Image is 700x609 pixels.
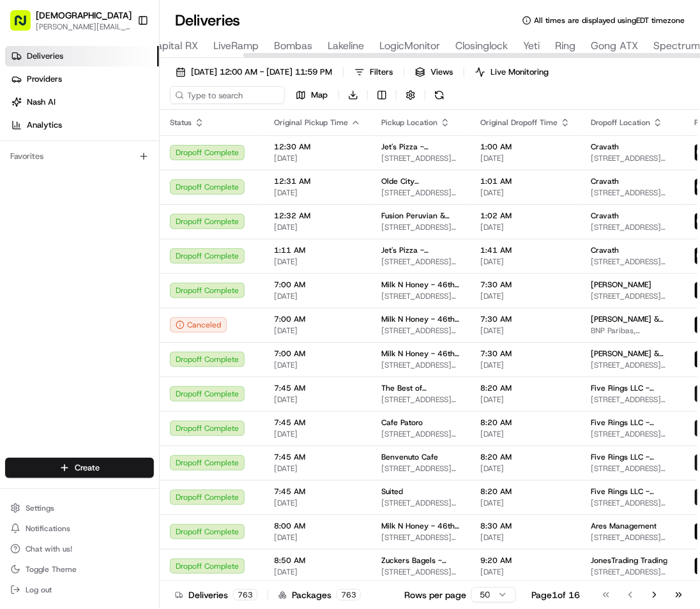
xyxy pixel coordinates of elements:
[170,117,192,128] span: Status
[381,498,460,508] span: [STREET_ADDRESS][PERSON_NAME][US_STATE]
[381,314,460,324] span: Milk N Honey - 46th St
[274,463,361,474] span: [DATE]
[170,86,285,104] input: Type to search
[381,117,438,128] span: Pickup Location
[381,463,460,474] span: [STREET_ADDRESS][US_STATE]
[274,211,361,221] span: 12:32 AM
[43,121,209,134] div: Start new chat
[381,245,460,255] span: Jet's Pizza - [GEOGRAPHIC_DATA]
[591,314,674,324] span: [PERSON_NAME] & [PERSON_NAME]
[480,555,570,566] span: 9:20 AM
[480,291,570,301] span: [DATE]
[381,211,460,221] span: Fusion Peruvian & Mexican Restaurant
[33,82,211,95] input: Clear
[381,395,460,405] span: [STREET_ADDRESS][US_STATE]
[5,92,159,112] a: Nash AI
[653,38,700,54] span: Spectrum
[591,360,674,370] span: [STREET_ADDRESS][US_STATE]
[274,280,361,290] span: 7:00 AM
[480,188,570,198] span: [DATE]
[523,38,540,54] span: Yeti
[381,360,460,370] span: [STREET_ADDRESS][US_STATE]
[591,211,619,221] span: Cravath
[480,176,570,186] span: 1:01 AM
[27,96,56,108] span: Nash AI
[591,257,674,267] span: [STREET_ADDRESS][US_STATE]
[591,153,674,163] span: [STREET_ADDRESS][US_STATE]
[480,486,570,497] span: 8:20 AM
[274,498,361,508] span: [DATE]
[591,452,674,462] span: Five Rings LLC - [GEOGRAPHIC_DATA] - Floor 30
[274,395,361,405] span: [DATE]
[381,429,460,439] span: [STREET_ADDRESS][US_STATE]
[480,142,570,152] span: 1:00 AM
[381,383,460,393] span: The Best of [US_STATE] Food
[274,153,361,163] span: [DATE]
[36,9,132,22] button: [DEMOGRAPHIC_DATA]
[381,326,460,336] span: [STREET_ADDRESS][US_STATE]
[5,5,132,36] button: [DEMOGRAPHIC_DATA][PERSON_NAME][EMAIL_ADDRESS][DOMAIN_NAME]
[430,86,448,104] button: Refresh
[5,146,154,167] div: Favorites
[43,134,162,144] div: We're available if you need us!
[591,498,674,508] span: [STREET_ADDRESS][US_STATE]
[274,176,361,186] span: 12:31 AM
[274,429,361,439] span: [DATE]
[274,383,361,393] span: 7:45 AM
[13,186,23,196] div: 📗
[381,486,403,497] span: Suited
[480,314,570,324] span: 7:30 AM
[121,184,205,197] span: API Documentation
[278,589,361,601] div: Packages
[381,222,460,232] span: [STREET_ADDRESS][US_STATE]
[591,532,674,543] span: [STREET_ADDRESS][US_STATE]
[274,38,312,54] span: Bombas
[531,589,580,601] div: Page 1 of 16
[191,66,332,78] span: [DATE] 12:00 AM - [DATE] 11:59 PM
[591,117,650,128] span: Dropoff Location
[381,153,460,163] span: [STREET_ADDRESS][US_STATE]
[480,117,558,128] span: Original Dropoff Time
[381,280,460,290] span: Milk N Honey - 46th St
[591,245,619,255] span: Cravath
[36,22,132,32] button: [PERSON_NAME][EMAIL_ADDRESS][DOMAIN_NAME]
[591,188,674,198] span: [STREET_ADDRESS][US_STATE]
[591,417,674,428] span: Five Rings LLC - [GEOGRAPHIC_DATA] - Floor 30
[274,314,361,324] span: 7:00 AM
[5,581,154,599] button: Log out
[534,15,685,26] span: All times are displayed using EDT timezone
[5,458,154,478] button: Create
[274,245,361,255] span: 1:11 AM
[381,532,460,543] span: [STREET_ADDRESS][US_STATE]
[274,188,361,198] span: [DATE]
[480,222,570,232] span: [DATE]
[591,176,619,186] span: Cravath
[27,73,62,85] span: Providers
[591,38,638,54] span: Gong ATX
[217,125,232,140] button: Start new chat
[430,66,453,78] span: Views
[175,10,240,31] h1: Deliveries
[213,38,259,54] span: LiveRamp
[26,523,70,534] span: Notifications
[26,544,72,554] span: Chat with us!
[480,452,570,462] span: 8:20 AM
[381,257,460,267] span: [STREET_ADDRESS][US_STATE]
[90,215,155,225] a: Powered byPylon
[480,532,570,543] span: [DATE]
[480,521,570,531] span: 8:30 AM
[26,503,54,513] span: Settings
[379,38,440,54] span: LogicMonitor
[480,383,570,393] span: 8:20 AM
[328,38,364,54] span: Lakeline
[337,589,361,601] div: 763
[5,560,154,578] button: Toggle Theme
[591,486,674,497] span: Five Rings LLC - [GEOGRAPHIC_DATA] - Floor 30
[5,520,154,538] button: Notifications
[5,46,159,66] a: Deliveries
[480,211,570,221] span: 1:02 AM
[591,567,674,577] span: [STREET_ADDRESS][PERSON_NAME][US_STATE]
[311,89,328,101] span: Map
[170,317,227,333] div: Canceled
